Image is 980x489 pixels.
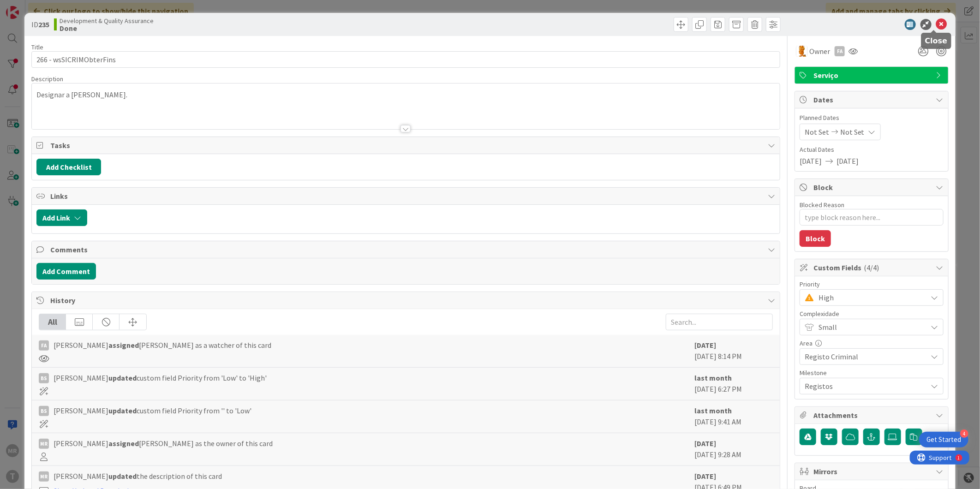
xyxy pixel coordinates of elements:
span: History [50,295,763,306]
span: [PERSON_NAME] custom field Priority from 'Low' to 'High' [54,372,267,383]
span: Registo Criminal [805,350,923,363]
div: Area [800,340,944,346]
b: [DATE] [694,439,716,448]
img: RL [796,46,807,57]
span: Small [819,321,923,334]
div: All [39,314,66,330]
h5: Close [925,36,948,45]
span: [DATE] [800,155,822,167]
span: Dates [813,94,932,105]
div: [DATE] 8:14 PM [694,340,773,363]
p: Designar a [PERSON_NAME]. [36,89,775,100]
button: Add Comment [36,263,96,280]
b: assigned [108,439,139,448]
div: 1 [48,4,50,11]
label: Blocked Reason [800,201,844,209]
span: Actual Dates [800,145,944,155]
span: Attachments [813,410,932,421]
div: BS [39,373,49,383]
span: [PERSON_NAME] the description of this card [54,471,222,482]
div: [DATE] 6:27 PM [694,372,773,395]
span: [DATE] [837,155,859,167]
button: Add Link [36,209,87,226]
b: assigned [108,340,139,350]
div: FA [835,46,845,56]
b: updated [108,373,137,382]
span: High [819,291,923,304]
b: updated [108,406,137,415]
label: Title [31,43,43,51]
div: FA [39,340,49,351]
span: Block [813,182,932,193]
div: MR [39,439,49,449]
b: last month [694,406,732,415]
b: Done [60,24,154,32]
b: [DATE] [694,471,716,481]
span: Custom Fields [813,262,932,273]
button: Block [800,230,831,247]
span: Serviço [813,70,932,81]
div: 4 [960,429,968,438]
span: ( 4/4 ) [864,263,879,272]
div: Priority [800,281,944,287]
span: ID [31,19,49,30]
span: Owner [809,46,830,57]
span: Mirrors [813,466,932,477]
div: MR [39,471,49,482]
span: Development & Quality Assurance [60,17,154,24]
span: Comments [50,244,763,255]
div: BS [39,406,49,416]
span: Not Set [805,126,829,137]
input: Search... [666,314,773,330]
div: Get Started [926,435,961,444]
span: Links [50,191,763,202]
div: Complexidade [800,310,944,317]
span: Description [31,75,63,83]
div: [DATE] 9:28 AM [694,438,773,461]
div: Milestone [800,370,944,376]
input: type card name here... [31,51,780,68]
span: [PERSON_NAME] [PERSON_NAME] as the owner of this card [54,438,273,449]
div: Open Get Started checklist, remaining modules: 4 [919,432,968,447]
span: Support [19,1,42,12]
span: Tasks [50,140,763,151]
span: Registos [805,380,923,393]
span: Not Set [840,126,865,137]
span: [PERSON_NAME] [PERSON_NAME] as a watcher of this card [54,340,271,351]
b: updated [108,471,137,481]
b: [DATE] [694,340,716,350]
b: 235 [38,20,49,29]
b: last month [694,373,732,382]
button: Add Checklist [36,159,101,175]
span: Planned Dates [800,113,944,123]
span: [PERSON_NAME] custom field Priority from '' to 'Low' [54,405,251,416]
div: [DATE] 9:41 AM [694,405,773,428]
